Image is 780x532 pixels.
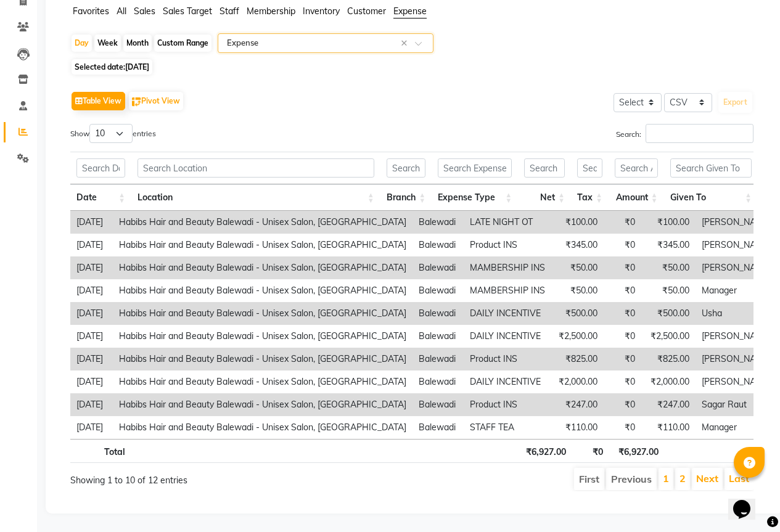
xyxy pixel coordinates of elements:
td: ₹0 [604,279,641,302]
td: ₹0 [604,370,641,393]
td: DAILY INCENTIVE [464,302,551,325]
td: Habibs Hair and Beauty Balewadi - Unisex Salon, [GEOGRAPHIC_DATA] [113,325,413,348]
td: Habibs Hair and Beauty Balewadi - Unisex Salon, [GEOGRAPHIC_DATA] [113,370,413,393]
th: Expense Type: activate to sort column ascending [432,184,518,211]
td: ₹500.00 [551,302,604,325]
td: Habibs Hair and Beauty Balewadi - Unisex Salon, [GEOGRAPHIC_DATA] [113,416,413,439]
span: All [117,6,126,17]
span: Selected date: [72,59,152,75]
label: Search: [616,124,753,143]
td: DAILY INCENTIVE [464,370,551,393]
a: Next [696,472,718,485]
div: Month [123,35,152,52]
td: Manager [696,279,777,302]
td: Habibs Hair and Beauty Balewadi - Unisex Salon, [GEOGRAPHIC_DATA] [113,393,413,416]
th: ₹0 [572,439,609,463]
td: Habibs Hair and Beauty Balewadi - Unisex Salon, [GEOGRAPHIC_DATA] [113,302,413,325]
iframe: chat widget [728,483,768,520]
td: ₹247.00 [551,393,604,416]
a: 2 [679,472,686,485]
td: [PERSON_NAME] [696,325,777,348]
td: [DATE] [70,234,113,256]
td: LATE NIGHT OT [464,211,551,234]
span: Expense [393,6,427,17]
td: ₹0 [604,256,641,279]
a: Last [729,472,749,485]
td: ₹345.00 [641,234,696,256]
span: Staff [220,6,239,17]
td: Sagar Raut [696,393,777,416]
td: ₹0 [604,234,641,256]
th: Net: activate to sort column ascending [518,184,571,211]
input: Search Amount [615,158,657,178]
td: Manager [696,416,777,439]
td: [PERSON_NAME] [696,370,777,393]
span: Sales Target [163,6,212,17]
td: Habibs Hair and Beauty Balewadi - Unisex Salon, [GEOGRAPHIC_DATA] [113,234,413,256]
td: Balewadi [413,348,464,370]
td: Habibs Hair and Beauty Balewadi - Unisex Salon, [GEOGRAPHIC_DATA] [113,348,413,370]
td: [DATE] [70,416,113,439]
span: Inventory [303,6,340,17]
td: ₹825.00 [641,348,696,370]
th: ₹6,927.00 [609,439,664,463]
td: [DATE] [70,279,113,302]
td: Balewadi [413,256,464,279]
td: [DATE] [70,393,113,416]
span: Clear all [401,37,411,50]
td: ₹0 [604,302,641,325]
td: [DATE] [70,348,113,370]
th: ₹6,927.00 [520,439,573,463]
td: ₹0 [604,211,641,234]
span: Membership [247,6,295,17]
td: ₹50.00 [551,279,604,302]
td: [DATE] [70,302,113,325]
label: Show entries [70,124,156,143]
td: ₹50.00 [641,279,696,302]
input: Search Expense Type [438,158,512,178]
td: ₹500.00 [641,302,696,325]
input: Search Date [76,158,125,178]
td: ₹345.00 [551,234,604,256]
td: STAFF TEA [464,416,551,439]
td: ₹825.00 [551,348,604,370]
img: pivot.png [132,97,141,107]
td: Balewadi [413,325,464,348]
td: ₹247.00 [641,393,696,416]
td: ₹0 [604,325,641,348]
th: Tax: activate to sort column ascending [571,184,609,211]
td: ₹2,000.00 [551,370,604,393]
div: Custom Range [154,35,211,52]
td: ₹100.00 [641,211,696,234]
input: Search Given To [670,158,752,178]
span: Customer [347,6,386,17]
span: [DATE] [125,62,149,72]
td: Product INS [464,393,551,416]
a: 1 [663,472,669,485]
input: Search Location [138,158,374,178]
th: Date: activate to sort column ascending [70,184,131,211]
td: MAMBERSHIP INS [464,256,551,279]
select: Showentries [89,124,133,143]
td: [PERSON_NAME] [696,256,777,279]
td: Balewadi [413,416,464,439]
th: Location: activate to sort column ascending [131,184,380,211]
span: Sales [134,6,155,17]
td: Usha [696,302,777,325]
td: ₹50.00 [551,256,604,279]
td: ₹0 [604,348,641,370]
td: Product INS [464,348,551,370]
button: Pivot View [129,92,183,110]
button: Table View [72,92,125,110]
input: Search: [646,124,753,143]
input: Search Net [524,158,565,178]
td: ₹0 [604,393,641,416]
td: ₹0 [604,416,641,439]
td: ₹50.00 [641,256,696,279]
td: [PERSON_NAME] [696,348,777,370]
td: DAILY INCENTIVE [464,325,551,348]
td: ₹2,500.00 [641,325,696,348]
td: ₹2,000.00 [641,370,696,393]
td: ₹100.00 [551,211,604,234]
td: MAMBERSHIP INS [464,279,551,302]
